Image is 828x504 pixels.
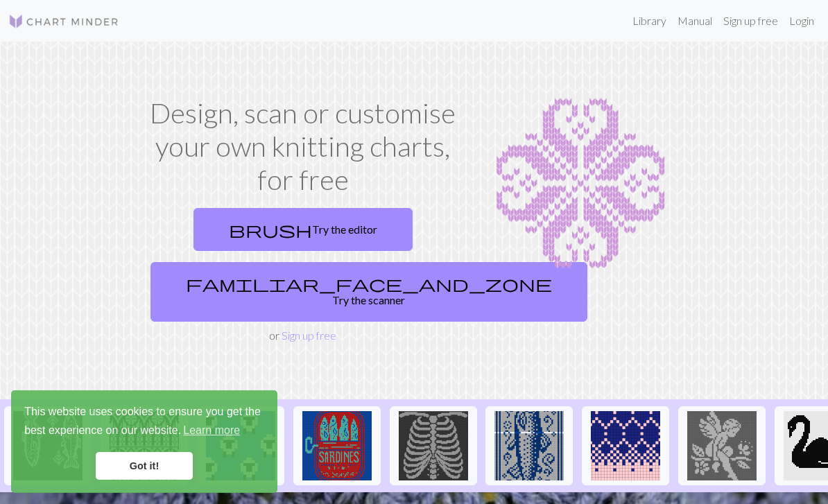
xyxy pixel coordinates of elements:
[485,406,573,485] button: fish prac
[678,406,766,485] button: angel practice
[627,7,672,35] a: Library
[390,406,477,485] button: New Piskel-1.png (2).png
[718,7,784,35] a: Sign up free
[193,208,413,251] a: Try the editor
[390,437,477,451] a: New Piskel-1.png (2).png
[4,406,92,485] button: fishies :)
[181,420,242,441] a: learn more about cookies
[4,437,92,451] a: fishies :)
[478,97,683,270] img: Chart example
[11,390,277,493] div: cookieconsent
[150,262,587,322] a: Try the scanner
[672,7,718,35] a: Manual
[591,411,660,480] img: Idee
[582,437,669,451] a: Idee
[399,411,468,480] img: New Piskel-1.png (2).png
[293,406,381,485] button: Sardines in a can
[8,13,119,30] img: Logo
[582,406,669,485] button: Idee
[282,329,336,342] a: Sign up free
[302,411,372,480] img: Sardines in a can
[293,437,381,451] a: Sardines in a can
[145,97,461,197] h1: Design, scan or customise your own knitting charts, for free
[494,411,564,480] img: fish prac
[678,437,766,451] a: angel practice
[485,437,573,451] a: fish prac
[784,7,820,35] a: Login
[145,202,461,344] div: or
[687,411,757,480] img: angel practice
[186,274,552,293] span: familiar_face_and_zone
[24,403,264,441] span: This website uses cookies to ensure you get the best experience on our website.
[229,220,312,239] span: brush
[96,452,193,480] a: dismiss cookie message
